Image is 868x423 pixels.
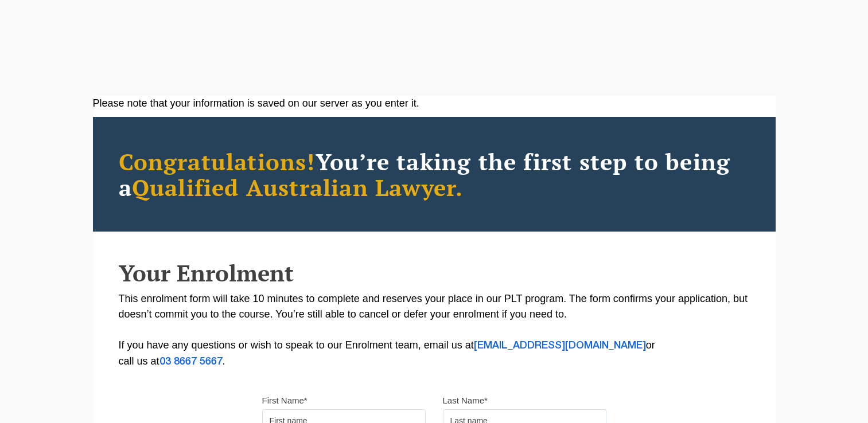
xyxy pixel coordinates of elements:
[443,395,488,406] label: Last Name*
[132,172,464,202] span: Qualified Australian Lawyer.
[119,148,750,200] h2: You’re taking the first step to being a
[119,146,316,177] span: Congratulations!
[93,96,776,111] div: Please note that your information is saved on our server as you enter it.
[262,395,308,406] label: First Name*
[159,357,223,366] a: 03 8667 5667
[119,260,750,285] h2: Your Enrolment
[474,341,646,350] a: [EMAIL_ADDRESS][DOMAIN_NAME]
[119,291,750,370] p: This enrolment form will take 10 minutes to complete and reserves your place in our PLT program. ...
